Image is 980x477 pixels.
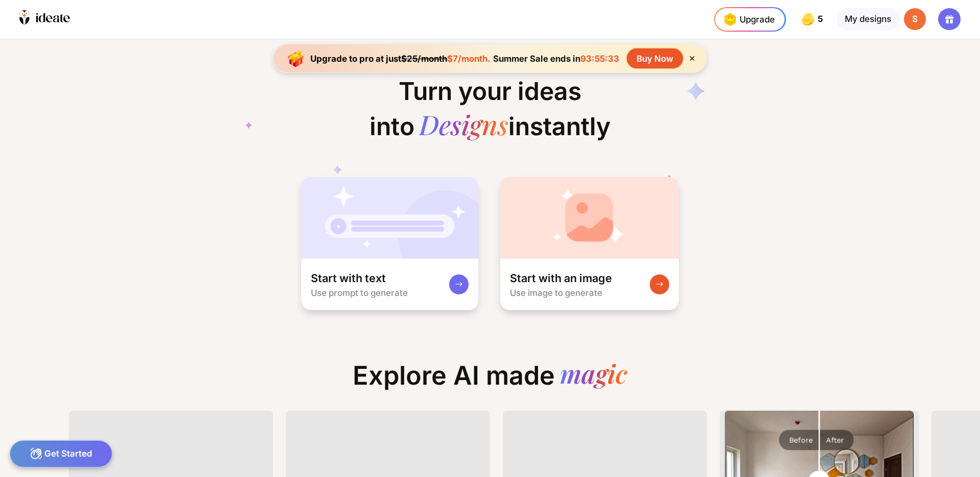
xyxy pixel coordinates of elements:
div: Start with text [311,271,386,286]
div: Use image to generate [510,288,602,298]
div: Explore AI made [343,360,637,400]
div: Upgrade [720,10,775,29]
img: upgrade-banner-new-year-icon.gif [284,46,308,71]
div: magic [560,360,627,391]
div: Upgrade to pro at just [310,54,491,64]
div: Start with an image [510,271,612,286]
img: startWithTextCardBg.jpg [301,177,479,259]
div: Use prompt to generate [311,288,408,298]
div: Summer Sale ends in [491,54,622,64]
span: $7/month. [447,54,491,64]
div: Get Started [10,440,112,467]
img: upgrade-nav-btn-icon.gif [720,10,740,29]
img: startWithImageCardBg.jpg [500,177,679,259]
span: 93:55:33 [580,54,619,64]
div: Buy Now [627,48,683,68]
span: 5 [818,14,825,24]
div: S [904,8,926,30]
span: $25/month [401,54,447,64]
div: My designs [837,8,899,30]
